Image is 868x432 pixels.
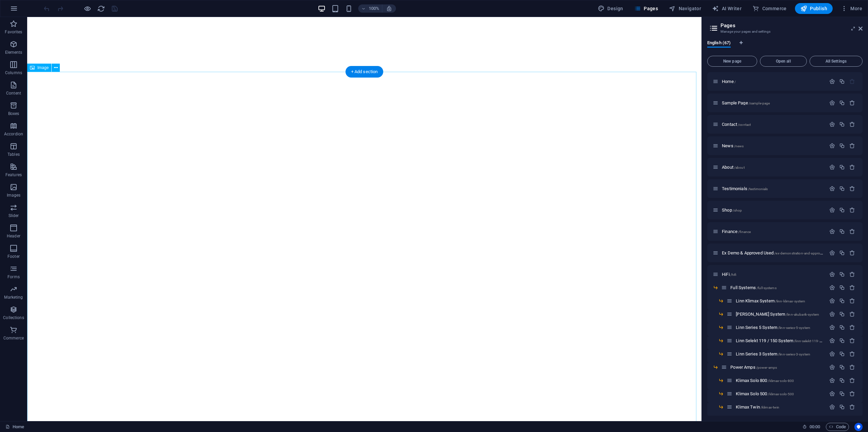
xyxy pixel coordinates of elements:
span: : [814,424,815,429]
span: / [734,80,736,84]
div: Settings [829,207,835,213]
div: The startpage cannot be deleted [849,79,855,84]
div: Remove [849,285,855,290]
div: Duplicate [839,207,845,213]
button: reload [97,4,105,13]
div: Home/ [720,79,826,84]
div: Testimonials/testimonials [720,186,826,191]
h2: Pages [721,22,863,29]
div: Settings [829,79,835,84]
div: Design (Ctrl+Alt+Y) [595,3,626,14]
span: All Settings [813,59,860,63]
div: Settings [829,298,835,304]
span: /linn-series-3-system [778,352,810,356]
button: More [838,3,865,14]
span: Click to open page [730,365,777,370]
div: Settings [829,164,835,170]
div: News/news [720,144,826,148]
p: Favorites [5,29,22,35]
div: Remove [849,325,855,330]
p: Slider [8,213,19,218]
button: 100% [358,4,382,13]
div: Settings [829,186,835,192]
div: Settings [829,391,835,397]
span: /klimax-solo-500 [768,392,794,396]
div: Remove [849,298,855,304]
div: Remove [849,164,855,170]
p: Commerce [3,335,24,341]
span: /hifi [730,273,736,277]
p: Columns [5,70,22,76]
i: Reload page [97,5,105,13]
div: Duplicate [839,143,845,149]
span: /power-amps [756,366,777,369]
button: All Settings [810,56,863,67]
div: Finance/finance [720,229,826,234]
div: Duplicate [839,250,845,256]
span: /klimax-twin [761,405,780,409]
div: Duplicate [839,364,845,370]
span: /about [734,166,745,169]
div: Klimax Twin/klimax-twin [734,405,826,409]
div: Settings [829,143,835,149]
p: Tables [7,152,20,157]
div: Full Systems/full-systems [728,285,826,290]
div: Settings [829,338,835,344]
span: Klimax Solo 500 [736,391,794,396]
div: Duplicate [839,271,845,277]
span: /testimonials [748,187,768,191]
span: /ex-demonstration-and-approved-used [774,251,834,255]
span: /linn-series-5-system [778,326,810,330]
div: Duplicate [839,285,845,290]
span: /news [734,144,744,148]
div: Duplicate [839,229,845,234]
span: AI Writer [712,5,742,12]
span: Ex Demo & Approved Used [722,250,834,255]
span: /contact [738,123,751,127]
div: Duplicate [839,298,845,304]
span: Full Systems [730,285,776,290]
span: More [841,5,862,12]
span: Linn Klimax System [736,298,805,303]
div: Duplicate [839,391,845,397]
button: Publish [795,3,833,14]
button: Usercentrics [854,423,863,431]
span: Click to open page [722,100,770,105]
div: Duplicate [839,186,845,192]
div: HiFi/hifi [720,272,826,277]
p: Content [6,90,21,96]
div: Language Tabs [707,40,863,53]
span: Image [37,66,49,70]
div: Settings [829,311,835,317]
span: Click to open page [722,143,744,148]
span: Click to open page [722,122,751,127]
div: Remove [849,121,855,127]
div: Duplicate [839,378,845,383]
div: Remove [849,143,855,149]
span: /linn-selekt-119-150-system [794,339,838,343]
div: Remove [849,378,855,383]
span: 00 00 [810,423,820,431]
div: Settings [829,100,835,106]
p: Boxes [8,111,19,116]
span: Open all [763,59,804,63]
span: [PERSON_NAME] System [736,312,819,317]
div: Duplicate [839,325,845,330]
div: Duplicate [839,121,845,127]
div: Duplicate [839,338,845,344]
span: Click to open page [722,79,736,84]
span: Pages [634,5,658,12]
div: Duplicate [839,351,845,357]
div: Remove [849,100,855,106]
button: AI Writer [709,3,744,14]
div: Duplicate [839,100,845,106]
span: English (67) [707,39,731,48]
div: Settings [829,364,835,370]
button: New page [707,56,757,67]
div: Remove [849,207,855,213]
div: Duplicate [839,79,845,84]
div: Settings [829,378,835,383]
p: Accordion [4,131,23,137]
span: /klimax-solo-800 [768,379,794,383]
div: Settings [829,229,835,234]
